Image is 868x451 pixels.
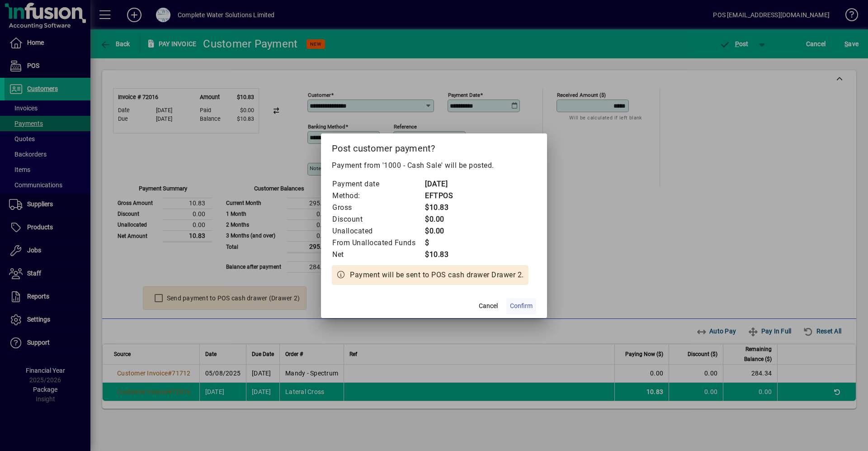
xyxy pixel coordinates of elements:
span: Payment will be sent to POS cash drawer Drawer 2. [350,270,524,280]
button: Confirm [506,298,536,314]
p: Payment from '1000 - Cash Sale' will be posted. [332,160,536,171]
td: Discount [332,214,425,225]
td: Gross [332,202,425,214]
span: Cancel [479,301,498,311]
h2: Post customer payment? [321,133,547,160]
td: $0.00 [425,214,461,225]
td: $0.00 [425,225,461,237]
td: $10.83 [425,202,461,214]
td: Method: [332,190,425,202]
td: Net [332,249,425,261]
span: Confirm [510,301,533,311]
td: EFTPOS [425,190,461,202]
td: $10.83 [425,249,461,261]
td: Payment date [332,178,425,190]
td: [DATE] [425,178,461,190]
td: From Unallocated Funds [332,237,425,249]
td: Unallocated [332,225,425,237]
td: $ [425,237,461,249]
button: Cancel [474,298,503,314]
